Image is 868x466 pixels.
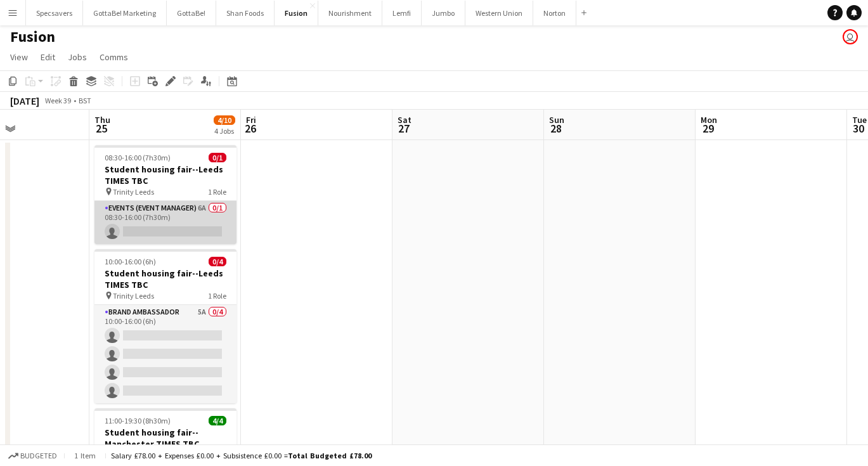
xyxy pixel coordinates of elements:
[94,114,110,126] span: Thu
[843,29,858,44] app-user-avatar: Booking & Talent Team
[79,96,91,105] div: BST
[26,1,83,25] button: Specsavers
[209,153,226,162] span: 0/1
[850,121,867,136] span: 30
[100,51,128,63] span: Comms
[63,49,92,65] a: Jobs
[288,451,372,460] span: Total Budgeted £78.00
[113,291,154,301] span: Trinity Leeds
[214,115,235,125] span: 4/10
[465,1,533,25] button: Western Union
[94,268,236,290] h3: Student housing fair--Leeds TIMES TBC
[701,114,717,126] span: Mon
[852,114,867,126] span: Tue
[208,187,226,197] span: 1 Role
[533,1,576,25] button: Norton
[208,291,226,301] span: 1 Role
[10,27,55,46] h1: Fusion
[209,257,226,266] span: 0/4
[209,416,226,425] span: 4/4
[105,153,171,162] span: 08:30-16:00 (7h30m)
[549,114,564,126] span: Sun
[20,451,57,460] span: Budgeted
[318,1,382,25] button: Nourishment
[275,1,318,25] button: Fusion
[382,1,422,25] button: Lemfi
[111,451,372,460] div: Salary £78.00 + Expenses £0.00 + Subsistence £0.00 =
[6,449,59,463] button: Budgeted
[94,164,236,186] h3: Student housing fair--Leeds TIMES TBC
[36,49,60,65] a: Edit
[5,49,33,65] a: View
[214,126,235,136] div: 4 Jobs
[167,1,216,25] button: GottaBe!
[94,145,236,244] app-job-card: 08:30-16:00 (7h30m)0/1Student housing fair--Leeds TIMES TBC Trinity Leeds1 RoleEvents (Event Mana...
[246,114,256,126] span: Fri
[83,1,167,25] button: GottaBe! Marketing
[42,96,74,105] span: Week 39
[94,427,236,450] h3: Student housing fair--Manchester TIMES TBC
[68,51,87,63] span: Jobs
[422,1,465,25] button: Jumbo
[94,305,236,403] app-card-role: Brand Ambassador5A0/410:00-16:00 (6h)
[244,121,256,136] span: 26
[113,187,154,197] span: Trinity Leeds
[70,451,100,460] span: 1 item
[93,121,110,136] span: 25
[105,416,171,425] span: 11:00-19:30 (8h30m)
[398,114,411,126] span: Sat
[10,94,39,107] div: [DATE]
[94,49,133,65] a: Comms
[94,249,236,403] app-job-card: 10:00-16:00 (6h)0/4Student housing fair--Leeds TIMES TBC Trinity Leeds1 RoleBrand Ambassador5A0/4...
[396,121,411,136] span: 27
[10,51,28,63] span: View
[699,121,717,136] span: 29
[105,257,156,266] span: 10:00-16:00 (6h)
[94,201,236,244] app-card-role: Events (Event Manager)6A0/108:30-16:00 (7h30m)
[41,51,55,63] span: Edit
[216,1,275,25] button: Shan Foods
[547,121,564,136] span: 28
